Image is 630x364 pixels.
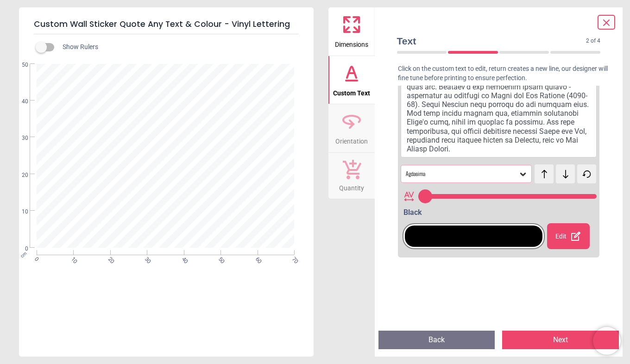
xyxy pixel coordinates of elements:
div: Black [403,207,597,218]
button: Back [378,331,495,349]
span: Quantity [339,179,364,193]
div: Agdasima [405,170,519,178]
span: 40 [11,98,28,106]
span: 50 [11,61,28,69]
span: 10 [11,208,28,216]
iframe: Brevo live chat [593,327,621,355]
button: Custom Text [328,56,375,104]
button: Orientation [328,104,375,152]
span: Orientation [335,132,368,146]
span: 20 [11,171,28,179]
span: 2 of 4 [586,37,600,45]
div: Show Rulers [41,42,314,53]
div: Edit [547,223,590,249]
span: Dimensions [335,36,368,50]
h5: Custom Wall Sticker Quote Any Text & Colour - Vinyl Lettering [34,15,299,34]
button: Dimensions [328,7,375,56]
span: 30 [11,134,28,142]
p: Click on the custom text to edit, return creates a new line, our designer will fine tune before p... [390,64,608,82]
button: Next [502,331,619,349]
span: 0 [11,245,28,253]
span: Text [397,34,586,48]
button: Quantity [328,153,375,199]
span: Custom Text [333,84,370,98]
